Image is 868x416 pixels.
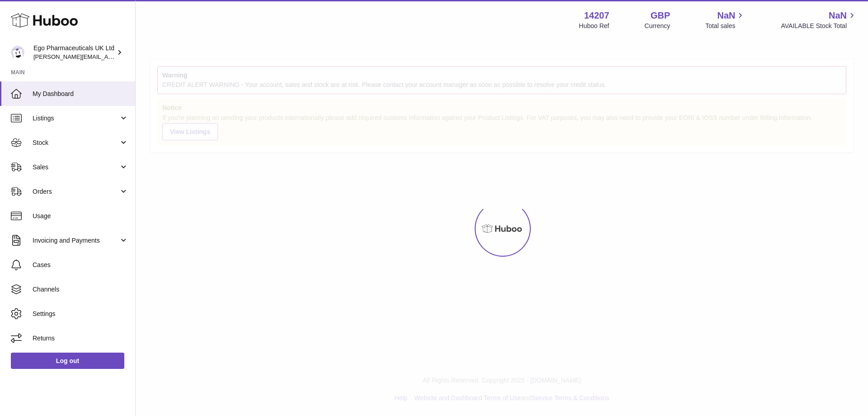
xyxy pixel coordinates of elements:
img: rebecca.carroll@egopharm.com [11,46,24,59]
strong: 14207 [584,10,609,22]
span: [PERSON_NAME][EMAIL_ADDRESS][PERSON_NAME][DOMAIN_NAME] [33,53,230,60]
a: NaN Total sales [705,10,745,30]
span: NaN [717,10,735,22]
div: Currency [645,22,670,30]
span: AVAILABLE Stock Total [781,22,857,30]
span: Orders [33,187,119,196]
span: Stock [33,139,119,147]
span: Listings [33,114,119,123]
span: Usage [33,212,128,220]
span: Channels [33,285,128,294]
span: Invoicing and Payments [33,236,119,245]
span: Sales [33,163,119,172]
div: Ego Pharmaceuticals UK Ltd [33,44,115,61]
span: My Dashboard [33,90,128,98]
span: Cases [33,261,128,269]
div: Huboo Ref [579,22,609,30]
a: Log out [11,353,124,369]
span: Settings [33,310,128,318]
span: NaN [829,10,847,22]
a: NaN AVAILABLE Stock Total [781,10,857,30]
span: Total sales [705,22,745,30]
strong: GBP [651,10,670,22]
span: Returns [33,334,128,343]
